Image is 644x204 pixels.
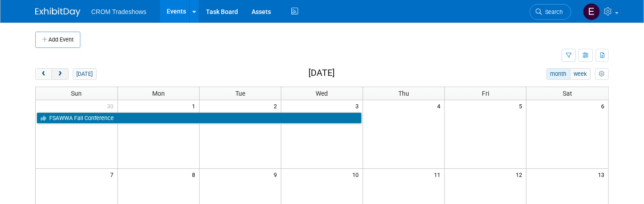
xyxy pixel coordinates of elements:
button: Add Event [35,32,80,48]
span: 5 [518,100,526,111]
span: 13 [597,169,608,180]
button: myCustomButton [595,68,609,80]
span: 8 [191,169,199,180]
button: [DATE] [73,68,97,80]
img: ExhibitDay [35,8,80,17]
span: CROM Tradeshows [91,8,146,15]
span: 11 [433,169,444,180]
span: 6 [600,100,608,111]
span: 10 [351,169,363,180]
button: prev [35,68,52,80]
span: Fri [482,90,489,97]
span: 1 [191,100,199,111]
img: Emily Williams [583,3,600,20]
h2: [DATE] [308,68,335,78]
span: Sun [71,90,82,97]
i: Personalize Calendar [599,71,605,77]
span: Mon [152,90,165,97]
a: FSAWWA Fall Conference [37,112,362,124]
span: Wed [316,90,328,97]
span: Thu [398,90,409,97]
a: Search [530,4,571,20]
span: 3 [355,100,363,111]
span: 7 [109,169,117,180]
span: 30 [106,100,117,111]
button: week [570,68,591,80]
span: Sat [563,90,572,97]
span: Search [542,9,563,15]
span: 9 [273,169,281,180]
button: next [51,68,68,80]
span: 12 [515,169,526,180]
span: 2 [273,100,281,111]
span: Tue [235,90,245,97]
button: month [546,68,570,80]
span: 4 [436,100,444,111]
